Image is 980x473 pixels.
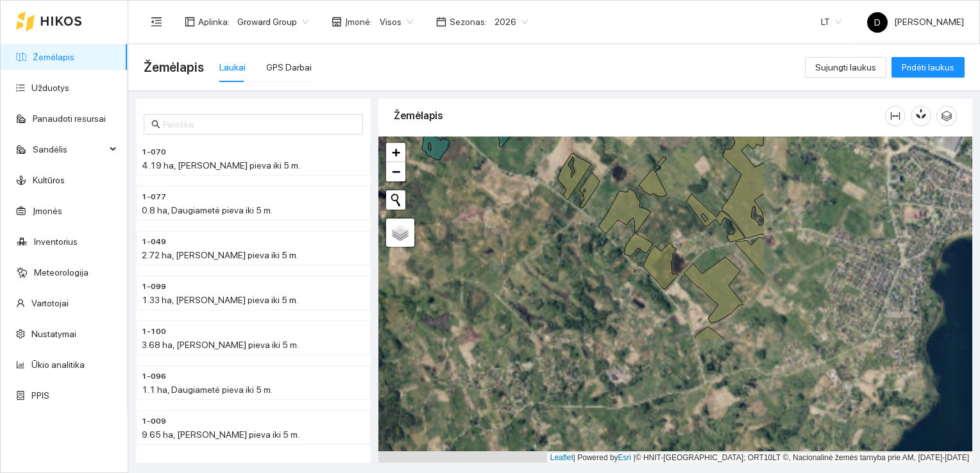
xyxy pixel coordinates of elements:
[380,12,413,31] span: Visos
[142,429,300,440] span: 9.65 ha, [PERSON_NAME] pieva iki 5 m.
[392,144,400,160] span: +
[163,117,355,131] input: Paieška
[550,453,573,462] a: Leaflet
[33,206,62,216] a: Įmonės
[142,146,166,158] span: 1-070
[345,15,372,29] span: Įmonė :
[142,340,299,350] span: 3.68 ha, [PERSON_NAME] pieva iki 5 m.
[394,97,885,134] div: Žemėlapis
[142,236,166,248] span: 1-049
[142,326,166,338] span: 1-100
[198,15,230,29] span: Aplinka :
[494,12,528,31] span: 2026
[386,162,405,181] a: Zoom out
[237,12,308,31] span: Groward Group
[815,60,876,74] span: Sujungti laukus
[142,191,166,203] span: 1-077
[142,281,166,293] span: 1-099
[902,60,954,74] span: Pridėti laukus
[33,52,74,62] a: Žemėlapis
[891,62,965,72] a: Pridėti laukus
[805,62,886,72] a: Sujungti laukus
[392,163,400,179] span: −
[31,329,76,339] a: Nustatymai
[867,17,964,27] span: [PERSON_NAME]
[144,57,204,78] span: Žemėlapis
[874,12,881,33] span: D
[547,452,972,463] div: | Powered by © HNIT-[GEOGRAPHIC_DATA]; ORT10LT ©, Nacionalinė žemės tarnyba prie AM, [DATE]-[DATE]
[151,120,160,129] span: search
[185,17,195,27] span: layout
[386,219,414,247] a: Layers
[31,83,69,93] a: Užduotys
[142,385,273,395] span: 1.1 ha, Daugiametė pieva iki 5 m.
[33,175,65,185] a: Kultūros
[386,143,405,162] a: Zoom in
[634,453,636,462] span: |
[436,17,446,27] span: calendar
[31,298,69,308] a: Vartotojai
[33,137,106,162] span: Sandėlis
[885,106,906,126] button: column-width
[142,250,298,260] span: 2.72 ha, [PERSON_NAME] pieva iki 5 m.
[142,295,298,305] span: 1.33 ha, [PERSON_NAME] pieva iki 5 m.
[31,390,49,401] a: PPIS
[219,60,246,74] div: Laukai
[34,236,78,247] a: Inventorius
[144,9,169,35] button: menu-fold
[142,205,273,215] span: 0.8 ha, Daugiametė pieva iki 5 m.
[151,16,162,28] span: menu-fold
[386,190,405,210] button: Initiate a new search
[886,111,905,121] span: column-width
[142,415,166,427] span: 1-009
[891,57,965,78] button: Pridėti laukus
[34,267,89,278] a: Meteorologija
[31,360,85,370] a: Ūkio analitika
[33,113,106,124] a: Panaudoti resursai
[332,17,342,27] span: shop
[805,57,886,78] button: Sujungti laukus
[142,370,166,383] span: 1-096
[450,15,487,29] span: Sezonas :
[821,12,841,31] span: LT
[618,453,632,462] a: Esri
[266,60,312,74] div: GPS Darbai
[142,160,300,170] span: 4.19 ha, [PERSON_NAME] pieva iki 5 m.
